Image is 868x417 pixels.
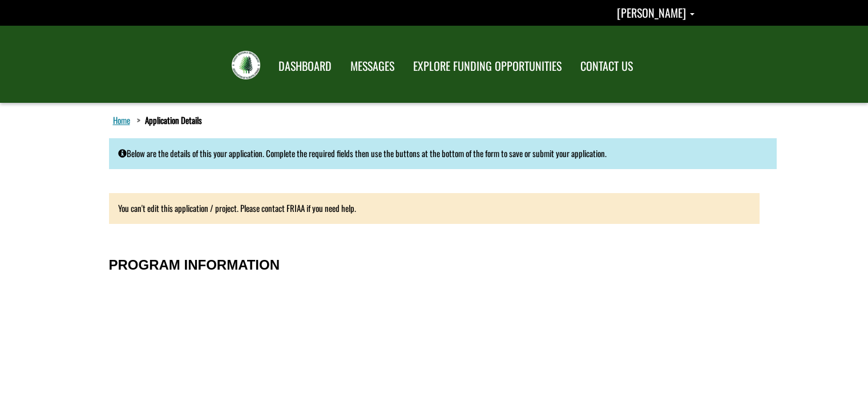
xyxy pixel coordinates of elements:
a: Patrick Neumann [617,4,695,21]
a: EXPLORE FUNDING OPPORTUNITIES [405,52,570,81]
nav: Main Navigation [268,49,641,81]
img: FRIAA Submissions Portal [232,51,260,79]
a: Home [111,113,132,127]
a: DASHBOARD [270,52,340,81]
h3: PROGRAM INFORMATION [109,258,760,272]
a: MESSAGES [342,52,403,81]
li: Application Details [134,114,202,126]
div: Below are the details of this your application. Complete the required fields then use the buttons... [109,138,777,169]
span: [PERSON_NAME] [617,4,686,21]
div: You can't edit this application / project. Please contact FRIAA if you need help. [109,193,760,223]
a: CONTACT US [572,52,641,81]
